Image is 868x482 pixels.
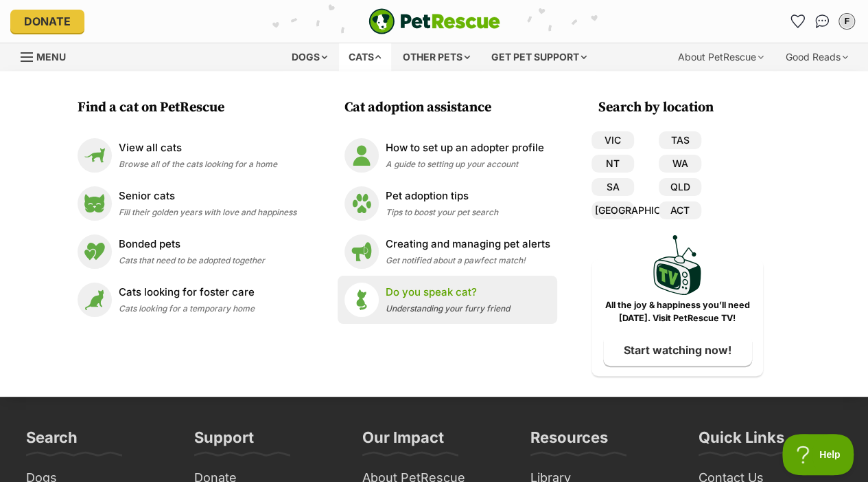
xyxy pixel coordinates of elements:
[26,428,78,455] h3: Search
[344,283,379,317] img: Do you speak cat?
[786,10,858,32] ul: Account quick links
[194,428,254,455] h3: Support
[78,283,112,317] img: Cats looking for foster care
[659,155,701,173] a: WA
[811,10,833,32] a: Conversations
[386,207,498,217] span: Tips to boost your pet search
[362,428,444,455] h3: Our Impact
[119,285,255,300] p: Cats looking for foster care
[344,186,550,221] a: Pet adoption tips Pet adoption tips Tips to boost your pet search
[119,140,277,156] p: View all cats
[119,303,255,314] span: Cats looking for a temporary home
[36,51,66,63] span: Menu
[386,255,526,265] span: Get notified about a pawfect match!
[659,201,701,219] a: ACT
[659,131,701,149] a: TAS
[119,255,265,265] span: Cats that need to be adopted together
[78,138,112,173] img: View all cats
[386,237,550,252] p: Creating and managing pet alerts
[78,186,112,221] img: Senior cats
[344,98,557,118] h3: Cat adoption assistance
[10,10,84,33] a: Donate
[786,10,808,32] a: Favourites
[344,186,379,221] img: Pet adoption tips
[78,98,303,118] h3: Find a cat on PetRescue
[386,285,510,300] p: Do you speak cat?
[393,43,480,71] div: Other pets
[78,138,296,173] a: View all cats View all cats Browse all of the cats looking for a home
[344,138,379,173] img: How to set up an adopter profile
[591,131,634,149] a: VIC
[344,234,550,269] a: Creating and managing pet alerts Creating and managing pet alerts Get notified about a pawfect ma...
[815,14,830,28] img: chat-41dd97257d64d25036548639549fe6c8038ab92f7586957e7f3b1b290dea8141.svg
[598,98,763,118] h3: Search by location
[282,43,337,71] div: Dogs
[699,428,784,455] h3: Quick Links
[119,188,296,204] p: Senior cats
[591,178,634,196] a: SA
[119,207,296,217] span: Fill their golden years with love and happiness
[386,303,510,314] span: Understanding your furry friend
[119,237,265,252] p: Bonded pets
[603,334,752,366] a: Start watching now!
[78,186,296,221] a: Senior cats Senior cats Fill their golden years with love and happiness
[21,43,75,68] a: Menu
[344,283,550,317] a: Do you speak cat? Do you speak cat? Understanding your furry friend
[119,159,277,169] span: Browse all of the cats looking for a home
[659,178,701,196] a: QLD
[386,188,498,204] p: Pet adoption tips
[78,283,296,317] a: Cats looking for foster care Cats looking for foster care Cats looking for a temporary home
[78,234,112,269] img: Bonded pets
[530,428,608,455] h3: Resources
[344,234,379,269] img: Creating and managing pet alerts
[776,43,858,71] div: Good Reads
[840,14,854,28] div: F
[782,434,854,475] iframe: Help Scout Beacon - Open
[836,10,858,32] button: My account
[591,155,634,173] a: NT
[653,235,701,295] img: PetRescue TV logo
[591,201,634,219] a: [GEOGRAPHIC_DATA]
[368,8,500,34] img: logo-e224e6f780fb5917bec1dbf3a21bbac754714ae5b6737aabdf751b685950b380.svg
[78,234,296,269] a: Bonded pets Bonded pets Cats that need to be adopted together
[386,159,518,169] span: A guide to setting up your account
[668,43,773,71] div: About PetRescue
[368,8,500,34] a: PetRescue
[386,140,544,156] p: How to set up an adopter profile
[344,138,550,173] a: How to set up an adopter profile How to set up an adopter profile A guide to setting up your account
[482,43,596,71] div: Get pet support
[602,299,753,325] p: All the joy & happiness you’ll need [DATE]. Visit PetRescue TV!
[339,43,391,71] div: Cats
